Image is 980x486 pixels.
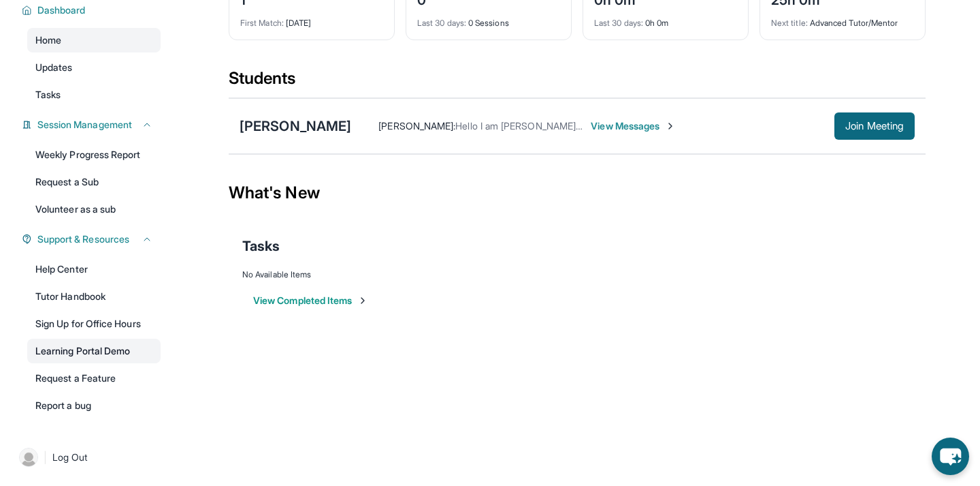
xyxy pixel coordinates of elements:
a: Tutor Handbook [27,284,161,309]
a: Request a Sub [27,170,161,194]
span: | [44,449,47,466]
button: Join Meeting [834,112,915,140]
span: Last 30 days : [594,18,643,28]
button: Support & Resources [32,232,152,246]
span: Support & Resources [37,232,129,246]
span: Tasks [242,237,280,256]
div: 0h 0m [594,10,737,29]
a: Request a Feature [27,366,161,391]
a: |Log Out [14,442,161,472]
button: Dashboard [32,3,152,17]
div: Students [229,67,926,97]
a: Learning Portal Demo [27,339,161,363]
a: Report a bug [27,393,161,418]
button: Session Management [32,118,152,132]
div: What's New [229,163,926,223]
span: Next title : [771,18,808,28]
a: Weekly Progress Report [27,142,161,167]
a: Sign Up for Office Hours [27,312,161,336]
span: Log Out [52,451,88,464]
span: Tasks [35,88,61,102]
span: Hello I am [PERSON_NAME]. [PERSON_NAME]'s mom [455,120,687,132]
span: Session Management [37,118,132,132]
div: [PERSON_NAME] [240,117,351,136]
button: chat-button [932,438,969,475]
span: View Messages [591,119,676,133]
span: First Match : [240,18,284,28]
div: Advanced Tutor/Mentor [771,10,914,29]
span: Join Meeting [845,122,904,130]
a: Volunteer as a sub [27,197,161,222]
span: [PERSON_NAME] : [378,120,455,132]
div: [DATE] [240,10,383,29]
img: user-img [19,448,38,467]
a: Home [27,28,161,52]
a: Tasks [27,82,161,107]
div: No Available Items [242,269,912,280]
span: Dashboard [37,3,86,17]
span: Last 30 days : [417,18,466,28]
span: Updates [35,61,73,74]
a: Help Center [27,257,161,282]
button: View Completed Items [253,294,368,307]
img: Chevron-Right [665,121,676,132]
div: 0 Sessions [417,10,560,29]
span: Home [35,33,61,47]
a: Updates [27,55,161,80]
